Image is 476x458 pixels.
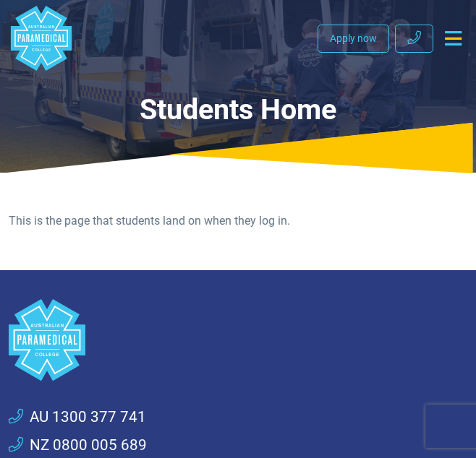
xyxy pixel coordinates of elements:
h1: Students Home [9,92,467,126]
a: Australian Paramedical College [9,6,74,71]
a: AU 1300 377 741 [9,406,146,428]
button: Toggle navigation [439,25,467,51]
a: Apply now [318,25,389,53]
p: This is the page that students land on when they log in. [9,212,467,230]
a: NZ 0800 005 689 [9,434,147,457]
a: Space [9,299,467,381]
